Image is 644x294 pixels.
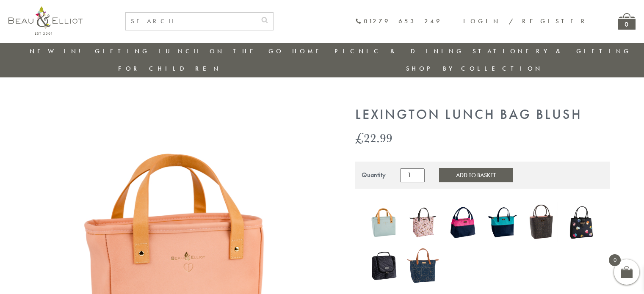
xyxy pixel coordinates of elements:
bdi: 22.99 [355,129,392,146]
img: logo [8,6,83,35]
a: Navy 7L Luxury Insulated Lunch Bag [407,245,439,289]
a: Shop by collection [406,64,543,73]
a: Colour Block Luxury Insulated Lunch Bag [487,202,518,245]
a: Picnic & Dining [334,47,464,55]
a: Lexington lunch bag eau de nil [368,201,399,245]
a: Gifting [95,47,150,55]
a: Dove Insulated Lunch Bag [526,202,558,245]
a: Boho Luxury Insulated Lunch Bag [407,202,439,245]
a: Home [292,47,326,55]
input: Product quantity [400,168,425,182]
span: 0 [609,254,621,266]
img: Boho Luxury Insulated Lunch Bag [407,202,439,243]
a: Login / Register [463,17,589,25]
button: Add to Basket [439,168,513,182]
a: 0 [618,13,636,30]
input: SEARCH [126,13,256,30]
a: Emily Heart Insulated Lunch Bag [566,204,597,242]
img: Colour Block Insulated Lunch Bag [447,202,478,243]
a: Colour Block Insulated Lunch Bag [447,202,478,245]
a: For Children [118,64,221,73]
a: Stationery & Gifting [473,47,631,55]
img: Navy 7L Luxury Insulated Lunch Bag [407,245,439,286]
img: Dove Insulated Lunch Bag [526,202,558,243]
a: New in! [30,47,86,55]
span: £ [355,129,364,146]
img: Colour Block Luxury Insulated Lunch Bag [487,202,518,243]
img: Manhattan Larger Lunch Bag [368,245,399,286]
img: Lexington lunch bag eau de nil [368,201,399,243]
a: Lunch On The Go [158,47,284,55]
h1: Lexington Lunch Bag Blush [355,107,610,123]
div: Quantity [362,171,386,179]
img: Emily Heart Insulated Lunch Bag [566,204,597,241]
a: 01279 653 249 [355,18,442,25]
a: Manhattan Larger Lunch Bag [368,245,399,288]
